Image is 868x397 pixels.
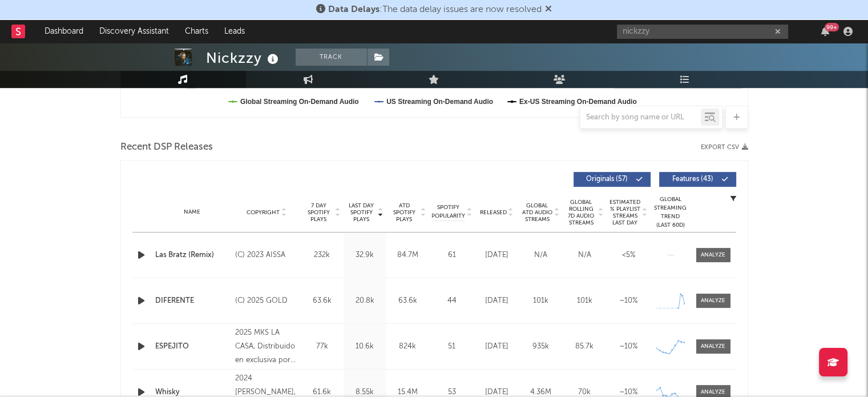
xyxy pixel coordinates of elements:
[389,202,419,223] span: ATD Spotify Plays
[296,49,367,66] button: Track
[821,27,829,36] button: 99+
[566,199,597,226] span: Global Rolling 7D Audio Streams
[346,295,383,307] div: 20.8k
[155,250,230,261] a: Las Bratz (Remix)
[389,295,426,307] div: 63.6k
[235,294,297,308] div: (C) 2025 GOLD
[522,341,560,352] div: 935k
[304,250,341,261] div: 232k
[432,341,472,352] div: 51
[480,209,507,216] span: Released
[91,20,177,43] a: Discovery Assistant
[235,326,297,367] div: 2025 MKS LA CASA, Distribuido en exclusiva por ADA.
[609,199,641,226] span: Estimated % Playlist Streams Last Day
[389,250,426,261] div: 84.7M
[701,144,748,151] button: Export CSV
[580,113,701,122] input: Search by song name or URL
[522,250,560,261] div: N/A
[659,172,736,187] button: Features(43)
[346,250,383,261] div: 32.9k
[328,5,542,14] span: : The data delay issues are now resolved
[304,341,341,352] div: 77k
[206,49,281,67] div: Nickzzy
[545,5,552,14] span: Dismiss
[617,25,788,39] input: Search for artists
[522,295,560,307] div: 101k
[478,295,516,307] div: [DATE]
[386,98,493,106] text: US Streaming On-Demand Audio
[304,295,341,307] div: 63.6k
[216,20,253,43] a: Leads
[431,203,465,220] span: Spotify Popularity
[155,341,230,352] a: ESPEJITO
[328,5,380,14] span: Data Delays
[389,341,426,352] div: 824k
[566,250,604,261] div: N/A
[432,250,472,261] div: 61
[667,176,719,183] span: Features ( 43 )
[653,195,688,230] div: Global Streaming Trend (Last 60D)
[120,141,213,154] span: Recent DSP Releases
[37,20,91,43] a: Dashboard
[235,248,297,262] div: (C) 2023 AISSA
[155,295,230,307] a: DIFERENTE
[155,208,230,216] div: Name
[519,98,636,106] text: Ex-US Streaming On-Demand Audio
[581,176,633,183] span: Originals ( 57 )
[609,295,648,307] div: ~ 10 %
[478,341,516,352] div: [DATE]
[825,23,839,31] div: 99 +
[609,250,648,261] div: <5%
[566,295,604,307] div: 101k
[304,202,334,223] span: 7 Day Spotify Plays
[609,341,648,352] div: ~ 10 %
[574,172,651,187] button: Originals(57)
[247,209,280,216] span: Copyright
[432,295,472,307] div: 44
[346,202,377,223] span: Last Day Spotify Plays
[240,98,359,106] text: Global Streaming On-Demand Audio
[478,250,516,261] div: [DATE]
[346,341,383,352] div: 10.6k
[566,341,604,352] div: 85.7k
[522,202,553,223] span: Global ATD Audio Streams
[177,20,216,43] a: Charts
